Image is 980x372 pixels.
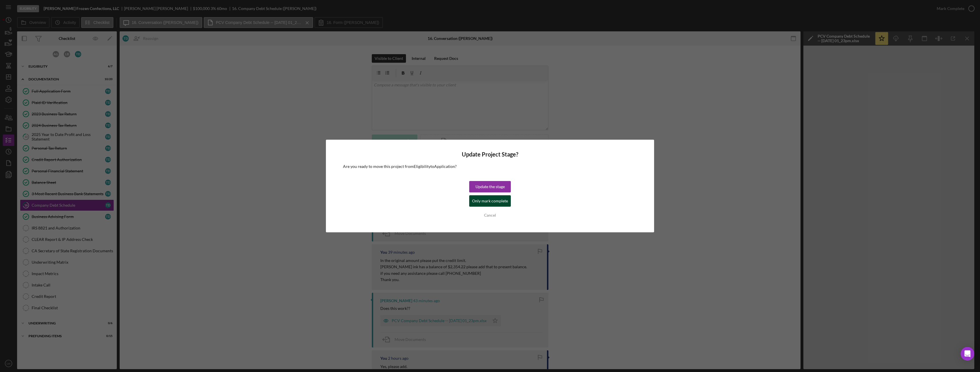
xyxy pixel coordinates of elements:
div: Only mark complete [472,195,508,207]
button: Only mark complete [469,195,511,207]
div: Cancel [484,210,496,221]
div: Open Intercom Messenger [961,347,974,361]
h4: Update Project Stage? [343,151,637,158]
button: Cancel [469,210,511,221]
div: Update the stage [475,181,505,192]
p: Are you ready to move this project from Eligibility to Application ? [343,163,637,170]
button: Update the stage [469,181,511,192]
